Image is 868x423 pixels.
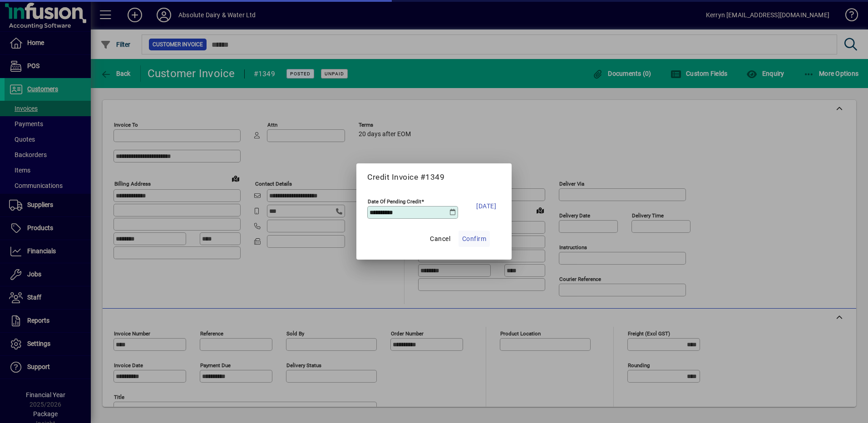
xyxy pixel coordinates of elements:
mat-label: Date Of Pending Credit [368,198,421,205]
span: [DATE] [476,201,496,211]
button: [DATE] [472,195,501,217]
h5: Credit Invoice #1349 [367,172,501,182]
button: Cancel [426,231,455,247]
span: Confirm [462,233,487,244]
button: Confirm [459,231,490,247]
span: Cancel [430,233,450,244]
